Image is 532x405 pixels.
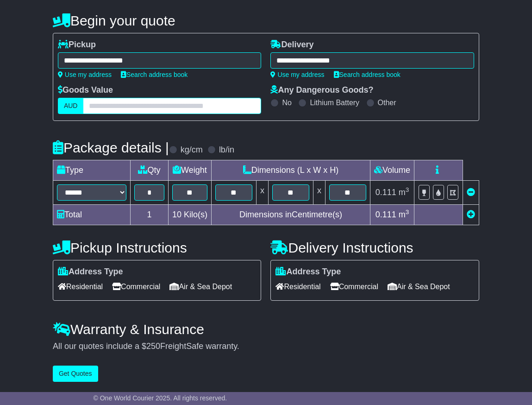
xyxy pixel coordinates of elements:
[467,210,475,219] a: Add new item
[53,342,479,352] div: All our quotes include a $ FreightSafe warranty.
[172,210,182,219] span: 10
[370,160,414,181] td: Volume
[130,205,168,225] td: 1
[376,210,396,219] span: 0.111
[399,188,409,197] span: m
[58,71,112,78] a: Use my address
[270,85,373,95] label: Any Dangerous Goods?
[211,205,370,225] td: Dimensions in Centimetre(s)
[275,279,320,294] span: Residential
[58,40,96,50] label: Pickup
[168,205,211,225] td: Kilo(s)
[330,279,378,294] span: Commercial
[58,279,103,294] span: Residential
[146,342,160,351] span: 250
[58,267,123,277] label: Address Type
[53,366,98,382] button: Get Quotes
[275,267,341,277] label: Address Type
[378,98,396,107] label: Other
[181,145,203,155] label: kg/cm
[313,181,325,205] td: x
[310,98,359,107] label: Lithium Battery
[388,279,450,294] span: Air & Sea Depot
[406,186,409,193] sup: 3
[256,181,268,205] td: x
[282,98,291,107] label: No
[270,71,324,78] a: Use my address
[376,188,396,197] span: 0.111
[130,160,168,181] td: Qty
[94,394,227,402] span: © One World Courier 2025. All rights reserved.
[53,160,130,181] td: Type
[467,188,475,197] a: Remove this item
[53,205,130,225] td: Total
[334,71,401,78] a: Search address book
[270,240,479,255] h4: Delivery Instructions
[169,279,232,294] span: Air & Sea Depot
[406,209,409,215] sup: 3
[270,40,313,50] label: Delivery
[58,85,113,95] label: Goods Value
[53,240,262,255] h4: Pickup Instructions
[53,13,479,28] h4: Begin your quote
[53,140,169,155] h4: Package details |
[112,279,160,294] span: Commercial
[58,98,84,114] label: AUD
[168,160,211,181] td: Weight
[399,210,409,219] span: m
[219,145,234,155] label: lb/in
[211,160,370,181] td: Dimensions (L x W x H)
[121,71,188,78] a: Search address book
[53,322,479,337] h4: Warranty & Insurance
